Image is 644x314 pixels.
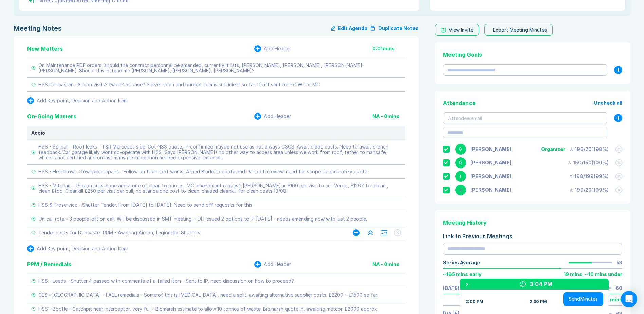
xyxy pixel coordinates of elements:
[470,187,511,193] div: Jonny Welbourn
[372,46,405,51] div: 0:01 mins
[435,24,479,36] button: View Invite
[264,114,291,119] div: Add Header
[38,183,401,194] div: HSS - Mitcham - Pigeon culls alone and a one of clean to quote - MC amendment request. [PERSON_NA...
[254,261,291,268] button: Add Header
[27,245,128,252] button: Add Key point, Decision and Action Item
[264,262,291,267] div: Add Header
[38,82,321,87] div: HSS Doncaster - Aircon visits? twice? or once? Server room and budget seems sufficient so far. Dr...
[568,160,609,165] div: 150 / 150 ( 100 %)
[455,171,466,182] div: I
[455,157,466,168] div: D
[455,185,466,195] div: J
[264,46,291,51] div: Add Header
[455,144,466,155] div: G
[616,260,622,265] div: 53
[37,98,128,103] div: Add Key point, Decision and Action Item
[493,27,547,33] div: Export Meeting Minutes
[38,306,378,312] div: HSS - Bootle - Catchpit near interceptor, very full - Biomarsh estimate to allow 10 tonnes of was...
[541,146,565,152] div: Organizer
[484,24,553,36] button: Export Meeting Minutes
[530,299,547,304] div: 2:30 PM
[27,45,63,53] div: New Matters
[27,260,71,268] div: PPM / Remedials
[443,232,622,240] div: Link to Previous Meetings
[443,260,480,265] div: Series Average
[569,174,609,179] div: 198 / 199 ( 99 %)
[465,299,483,304] div: 2:00 PM
[615,285,622,291] div: 60
[14,24,62,32] div: Meeting Notes
[38,230,200,235] div: Tender costs for Doncaster PPM - Awaiting Aircon, Legionella, Shutters
[38,63,401,73] div: On Maintenance PDF orders, should the contract personnel be amended, currently it lists, [PERSON_...
[254,45,291,52] button: Add Header
[470,174,511,179] div: Iain Parnell
[38,278,294,284] div: HSS - Leeds - Shutter 4 passed with comments of a failed item - Sent to IP, need discussion on ho...
[443,285,459,291] a: [DATE]
[594,100,622,106] button: Uncheck all
[569,187,609,193] div: 199 / 201 ( 99 %)
[370,24,419,32] button: Duplicate Notes
[443,51,622,59] div: Meeting Goals
[563,292,603,306] button: SendMinutes
[530,280,552,288] div: 3:04 PM
[38,292,378,298] div: CES - [GEOGRAPHIC_DATA] - FAEL remedials - Some of this is [MEDICAL_DATA]. need a split. awaiting...
[31,130,401,136] div: Accio
[449,27,473,33] div: View Invite
[443,99,476,107] div: Attendance
[27,97,128,104] button: Add Key point, Decision and Action Item
[443,272,481,277] div: ~ 165 mins early
[331,24,367,32] button: Edit Agenda
[443,219,622,227] div: Meeting History
[38,216,367,222] div: On call rota - 3 people left on call. Will be discussed in SMT meeting. - DH issued 2 options to ...
[470,146,511,152] div: Gemma White
[603,297,622,302] div: 30 mins
[27,112,76,120] div: On-Going Matters
[38,169,368,174] div: HSS - Heathrow - Downpipe repairs - Follow on from roof works, Asked Blade to quote and Dalrod to...
[564,272,622,277] div: 19 mins , ~ 10 mins under
[470,160,511,165] div: David Hayter
[621,291,637,307] div: Open Intercom Messenger
[37,246,128,251] div: Add Key point, Decision and Action Item
[38,202,253,208] div: HSS & Proservice - Shutter Tender. From [DATE] to [DATE]. Need to send off requests for this.
[569,146,609,152] div: 196 / 201 ( 98 %)
[38,144,401,160] div: HSS - Solihull - Roof leaks - T&R Mercedes side. Got NSS quote, IP confirmed maybe not use as not...
[372,114,405,119] div: NA - 0 mins
[372,262,405,267] div: NA - 0 mins
[254,113,291,120] button: Add Header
